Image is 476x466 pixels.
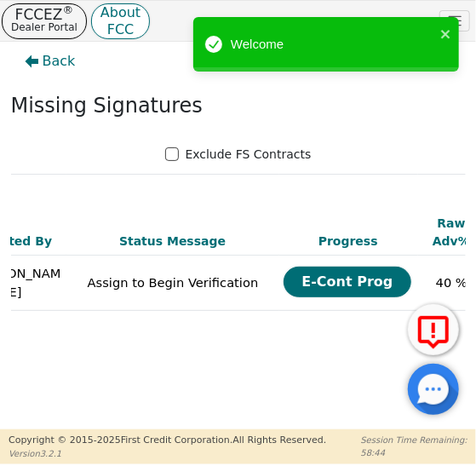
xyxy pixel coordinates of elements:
p: Copyright © 2015- 2025 First Credit Corporation. [9,434,326,448]
button: AboutFCC [91,3,150,39]
p: 58:44 [361,446,467,459]
p: Exclude FS Contracts [186,146,312,164]
div: Status Message [69,233,277,250]
p: Session Time Remaining: [361,434,467,446]
span: Back [43,51,76,72]
p: Dealer Portal [11,20,77,34]
p: About [100,9,141,17]
button: Report Error to FCC [408,304,459,355]
button: Toggle navigation [439,10,470,32]
p: Version 3.2.1 [9,447,326,460]
h2: Missing Signatures [11,94,466,118]
button: Back [11,42,89,81]
td: Assign to Begin Verification [66,256,279,311]
button: E-Cont Prog [284,267,411,297]
span: All Rights Reserved. [232,434,326,446]
button: close [440,24,452,43]
p: FCCEZ [11,9,77,20]
span: 40 % [436,275,467,290]
sup: ® [63,3,74,16]
div: Welcome [231,35,435,55]
p: FCC [100,26,141,34]
button: FCCEZ®Dealer Portal [2,3,87,39]
div: Progress [282,233,416,250]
